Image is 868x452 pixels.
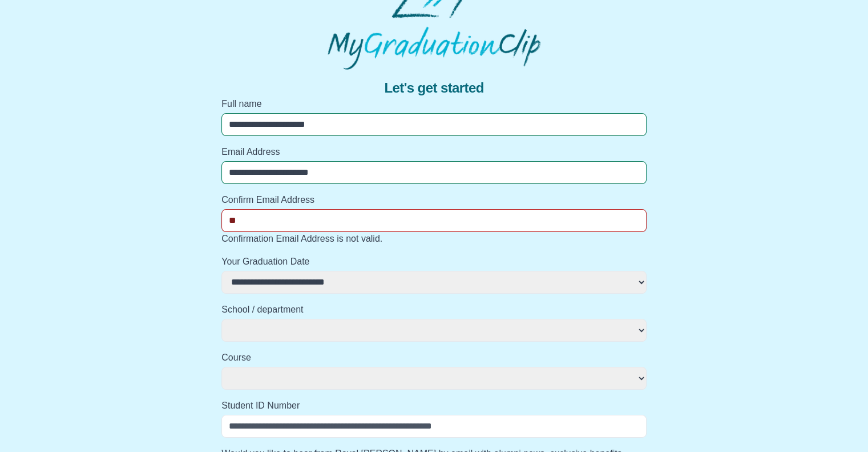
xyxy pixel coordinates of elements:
label: Confirm Email Address [221,193,647,207]
label: Your Graduation Date [221,255,647,269]
label: Student ID Number [221,399,647,413]
span: Confirmation Email Address is not valid. [221,234,382,243]
label: School / department [221,303,647,317]
span: Let's get started [384,79,483,97]
label: Full name [221,97,647,111]
label: Course [221,351,647,365]
label: Email Address [221,145,647,159]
